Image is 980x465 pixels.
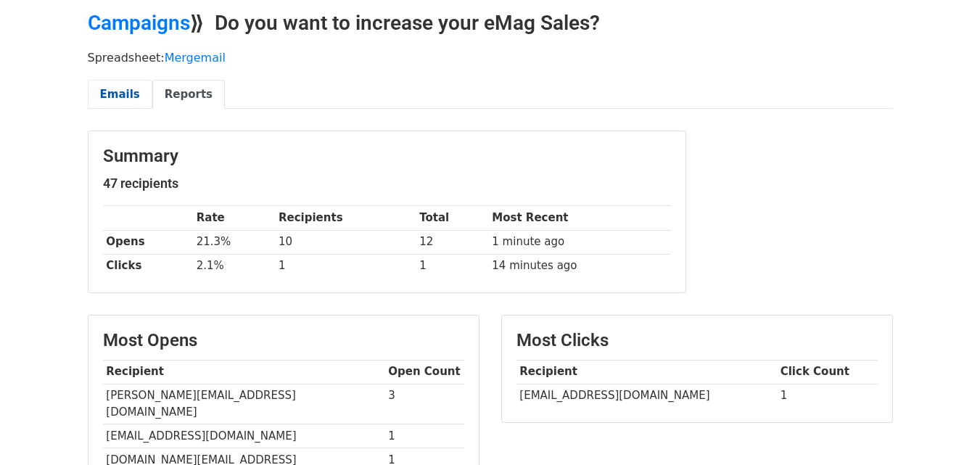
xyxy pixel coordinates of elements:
[385,424,464,448] td: 1
[275,206,416,230] th: Recipients
[88,80,152,110] a: Emails
[193,254,275,278] td: 2.1%
[103,360,385,384] th: Recipient
[193,230,275,254] td: 21.3%
[907,395,980,465] iframe: Chat Widget
[88,11,190,35] a: Campaigns
[777,360,878,384] th: Click Count
[103,254,193,278] th: Clicks
[88,50,893,65] p: Spreadsheet:
[103,146,671,167] h3: Summary
[103,384,385,424] td: [PERSON_NAME][EMAIL_ADDRESS][DOMAIN_NAME]
[193,206,275,230] th: Rate
[275,254,416,278] td: 1
[103,176,671,192] h5: 47 recipients
[165,51,226,65] a: Mergemail
[416,230,488,254] td: 12
[516,360,777,384] th: Recipient
[385,384,464,424] td: 3
[103,330,464,351] h3: Most Opens
[88,11,893,36] h2: ⟫ Do you want to increase your eMag Sales?
[275,230,416,254] td: 10
[489,254,671,278] td: 14 minutes ago
[103,424,385,448] td: [EMAIL_ADDRESS][DOMAIN_NAME]
[516,384,777,408] td: [EMAIL_ADDRESS][DOMAIN_NAME]
[103,230,193,254] th: Opens
[516,330,878,351] h3: Most Clicks
[416,206,488,230] th: Total
[416,254,488,278] td: 1
[777,384,878,408] td: 1
[489,206,671,230] th: Most Recent
[489,230,671,254] td: 1 minute ago
[385,360,464,384] th: Open Count
[152,80,225,110] a: Reports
